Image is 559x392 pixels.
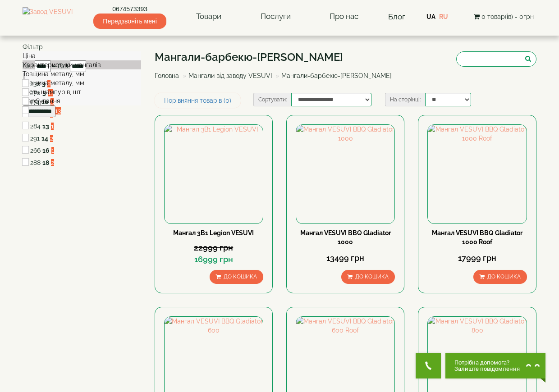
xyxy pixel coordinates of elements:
span: 2 [50,135,53,142]
span: 266 [30,147,41,154]
div: 17999 грн [427,252,527,264]
img: Завод VESUVI [23,7,73,26]
div: 16999 грн [164,254,263,265]
button: До кошика [473,270,527,284]
div: Товщина металу, мм [23,69,141,78]
div: 13499 грн [296,252,395,264]
span: Передзвоніть мені [93,14,166,29]
a: Мангал VESUVI BBQ Gladiator 1000 [300,229,391,246]
label: 14 [41,134,48,143]
span: До кошика [355,273,389,280]
h1: Мангали-барбекю-[PERSON_NAME] [155,51,399,63]
span: 291 [30,135,40,142]
a: 0674573393 [93,5,166,14]
span: До кошика [487,273,521,280]
div: Фільтр [23,42,141,51]
button: Get Call button [416,353,441,378]
span: 284 [30,123,41,130]
label: 16 [42,146,50,155]
a: Мангал VESUVI BBQ Gladiator 1000 Roof [432,229,522,246]
span: Потрібна допомога? [454,360,520,366]
img: Мангал 3В1 Legion VESUVI [165,125,263,223]
img: Мангал VESUVI BBQ Gladiator 1000 [296,125,394,223]
a: Послуги [252,6,300,27]
button: Chat button [445,353,545,378]
a: Мангал 3В1 Legion VESUVI [173,229,254,237]
button: 0 товар(ів) - 0грн [471,12,536,22]
label: На сторінці: [385,93,425,106]
span: 288 [30,159,41,166]
span: 13 [55,107,61,114]
div: Ціна [23,51,141,60]
a: Блог [388,12,405,21]
label: 13 [42,122,49,131]
li: Мангали-барбекю-[PERSON_NAME] [274,71,392,80]
span: До кошика [224,273,257,280]
a: Про нас [321,6,367,27]
span: 2 [51,159,54,166]
span: Залиште повідомлення [454,366,520,372]
a: RU [439,13,448,20]
div: Товщина металу, мм [23,78,141,87]
span: 0 товар(ів) - 0грн [481,13,534,20]
div: 22999 грн [164,242,263,254]
a: Головна [155,72,179,79]
img: Мангал VESUVI BBQ Gladiator 1000 Roof [428,125,526,223]
label: 18 [42,158,49,167]
span: 1 [51,147,54,154]
button: До кошика [341,270,395,284]
a: UA [426,13,435,20]
label: Сортувати: [253,93,291,106]
div: Характеристики мангалів [23,60,141,69]
span: 1 [51,123,54,130]
div: К-сть шампурів, шт [23,87,141,96]
div: Фарбування [23,96,141,105]
a: Мангали від заводу VESUVI [188,72,272,79]
button: До кошика [210,270,263,284]
a: Товари [187,6,230,27]
a: Порівняння товарів (0) [155,93,241,108]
